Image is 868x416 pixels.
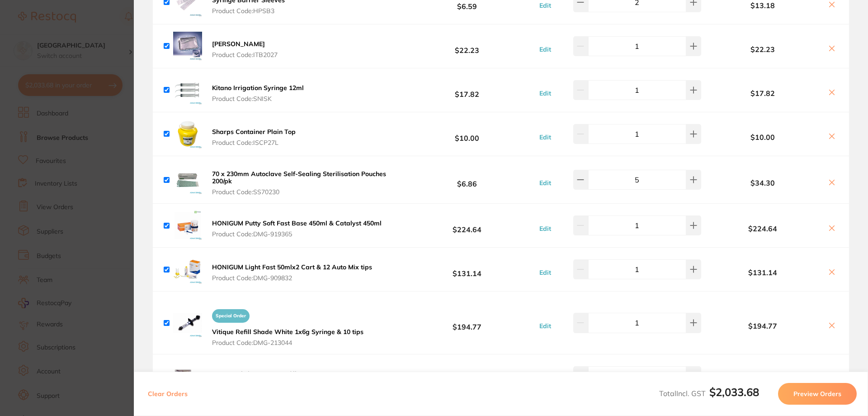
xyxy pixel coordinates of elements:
b: $17.82 [400,82,534,99]
button: Clear Orders [145,383,190,405]
span: Product Code: SNISK [212,95,304,102]
img: MXI0aWQ4bA [173,165,202,194]
b: $22.23 [703,45,822,53]
button: Edit [537,179,554,187]
button: HONIGUM Putty Soft Fast Base 450ml & Catalyst 450ml Product Code:DMG-919365 [209,219,384,238]
b: Praxis Polishing Discs Refill [212,370,297,378]
button: Edit [537,45,554,53]
img: aW5uNWgyaA [173,255,202,284]
b: $17.82 [703,89,822,97]
b: $224.64 [703,225,822,233]
button: Edit [537,1,554,10]
button: Edit [537,268,554,277]
button: Kitano Irrigation Syringe 12ml Product Code:SNISK [209,84,307,103]
b: $224.64 [400,217,534,234]
b: $131.14 [400,261,534,278]
span: Product Code: DMG-909832 [212,274,372,282]
img: bXhpbm0zZg [173,362,202,391]
button: Preview Orders [778,383,857,405]
b: [PERSON_NAME] [212,40,265,48]
span: Total Incl. GST [659,389,759,398]
b: $10.00 [400,126,534,143]
b: $10.00 [703,133,822,141]
button: [PERSON_NAME] Product Code:ITB2027 [209,40,280,59]
b: Vitique Refill Shade White 1x6g Syringe & 10 tips [212,328,363,336]
b: $34.30 [703,179,822,187]
button: Sharps Container Plain Top Product Code:ISCP27L [209,128,298,147]
b: $131.14 [703,268,822,277]
b: $13.18 [703,1,822,10]
b: $22.23 [400,38,534,55]
button: Edit [537,89,554,97]
b: $6.86 [400,172,534,188]
span: Product Code: ITB2027 [212,51,278,58]
b: $2,033.68 [709,385,759,399]
b: $194.77 [703,322,822,330]
b: 70 x 230mm Autoclave Self-Sealing Sterilisation Pouches 200/pk [212,170,386,185]
img: d29kaHhnbw [173,76,202,105]
b: Kitano Irrigation Syringe 12ml [212,84,304,92]
button: Edit [537,225,554,233]
span: Product Code: DMG-213044 [212,339,363,346]
span: Special Order [212,309,250,323]
img: NWs3a2dxYw [173,32,202,61]
button: HONIGUM Light Fast 50mlx2 Cart & 12 Auto Mix tips Product Code:DMG-909832 [209,263,375,282]
b: HONIGUM Putty Soft Fast Base 450ml & Catalyst 450ml [212,219,382,227]
img: bTRqNnp2Yg [173,120,202,148]
button: Edit [537,133,554,141]
img: aXFpbGVtZg [173,308,202,337]
b: Sharps Container Plain Top [212,128,296,136]
span: Product Code: DMG-919365 [212,230,382,238]
span: Product Code: ISCP27L [212,139,296,146]
button: Special OrderVitique Refill Shade White 1x6g Syringe & 10 tips Product Code:DMG-213044 [209,305,366,347]
b: HONIGUM Light Fast 50mlx2 Cart & 12 Auto Mix tips [212,263,372,271]
span: Product Code: SS70230 [212,188,397,196]
span: Product Code: HPSB3 [212,7,285,14]
b: $194.77 [400,315,534,331]
img: MzZkYWczZA [173,211,202,240]
button: 70 x 230mm Autoclave Self-Sealing Sterilisation Pouches 200/pk Product Code:SS70230 [209,170,400,196]
button: Praxis Polishing Discs Refill Product Code:3010C [209,370,299,389]
b: $37.77 [400,368,534,385]
button: Edit [537,322,554,330]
